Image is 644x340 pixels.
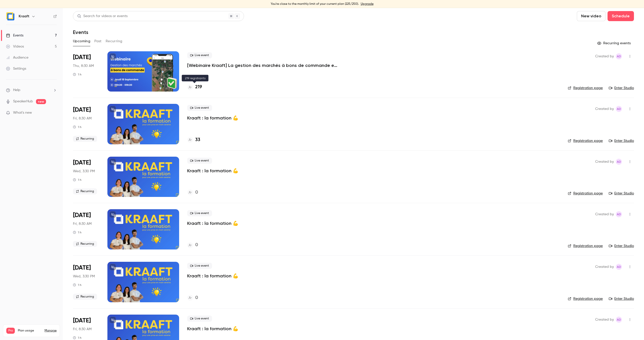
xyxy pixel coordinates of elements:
[195,189,198,196] h4: 0
[73,209,99,249] div: Oct 17 Fri, 8:30 AM (Europe/Paris)
[617,106,621,112] span: Ad
[187,84,202,91] a: 219
[73,230,82,234] div: 1 h
[187,263,212,269] span: Live event
[195,294,198,301] h4: 0
[73,53,91,61] span: [DATE]
[77,14,128,19] div: Search for videos or events
[73,262,99,302] div: Nov 5 Wed, 3:30 PM (Europe/Paris)
[609,191,634,196] a: Enter Studio
[187,316,212,322] span: Live event
[45,329,57,333] a: Manage
[195,242,198,248] h4: 0
[73,51,99,92] div: Sep 18 Thu, 8:30 AM (Europe/Paris)
[73,116,92,121] span: Fri, 8:30 AM
[6,66,26,71] div: Settings
[73,63,94,68] span: Thu, 8:30 AM
[73,188,97,194] span: Recurring
[187,273,238,279] a: Kraaft : la formation 💪
[595,211,614,217] span: Created by
[617,53,621,59] span: Ad
[73,106,91,114] span: [DATE]
[195,84,202,91] h4: 219
[595,39,634,47] button: Recurring events
[616,211,622,217] span: Alice de Guyenro
[73,264,91,272] span: [DATE]
[187,189,198,196] a: 0
[187,105,212,111] span: Live event
[609,243,634,248] a: Enter Studio
[73,169,95,174] span: Wed, 3:30 PM
[94,37,102,45] button: Past
[595,264,614,270] span: Created by
[106,37,123,45] button: Recurring
[6,12,14,20] img: Kraaft
[19,14,29,19] h6: Kraaft
[73,72,82,76] div: 1 h
[73,241,97,247] span: Recurring
[73,159,91,167] span: [DATE]
[577,11,606,21] button: New video
[187,62,338,68] a: [Webinaire Kraaft] La gestion des marchés à bons de commande et des petites interventions
[6,328,15,334] span: Pro
[616,106,622,112] span: Alice de Guyenro
[6,44,24,49] div: Videos
[616,159,622,165] span: Alice de Guyenro
[73,221,92,226] span: Fri, 8:30 AM
[18,329,42,333] span: Plan usage
[73,104,99,144] div: Sep 19 Fri, 8:30 AM (Europe/Paris)
[608,11,634,21] button: Schedule
[73,37,90,45] button: Upcoming
[73,274,95,279] span: Wed, 3:30 PM
[617,159,621,165] span: Ad
[73,211,91,219] span: [DATE]
[187,168,238,174] a: Kraaft : la formation 💪
[187,158,212,164] span: Live event
[187,294,198,301] a: 0
[73,283,82,287] div: 1 h
[73,29,88,35] h1: Events
[568,296,603,301] a: Registration page
[568,191,603,196] a: Registration page
[187,52,212,58] span: Live event
[73,317,91,325] span: [DATE]
[73,178,82,182] div: 1 h
[6,33,23,38] div: Events
[616,317,622,323] span: Alice de Guyenro
[187,242,198,248] a: 0
[13,99,33,104] a: SpeakerHub
[617,264,621,270] span: Ad
[616,264,622,270] span: Alice de Guyenro
[361,2,374,6] a: Upgrade
[73,125,82,129] div: 1 h
[13,88,20,93] span: Help
[6,88,57,93] li: help-dropdown-opener
[73,157,99,197] div: Oct 1 Wed, 3:30 PM (Europe/Paris)
[187,137,200,143] a: 33
[617,211,621,217] span: Ad
[73,336,82,340] div: 1 h
[609,86,634,91] a: Enter Studio
[609,138,634,143] a: Enter Studio
[617,317,621,323] span: Ad
[195,137,200,143] h4: 33
[187,326,238,332] a: Kraaft : la formation 💪
[616,53,622,59] span: Alice de Guyenro
[36,99,46,104] span: new
[595,159,614,165] span: Created by
[609,296,634,301] a: Enter Studio
[73,327,92,332] span: Fri, 8:30 AM
[595,317,614,323] span: Created by
[187,220,238,226] a: Kraaft : la formation 💪
[6,55,28,60] div: Audience
[568,138,603,143] a: Registration page
[187,210,212,216] span: Live event
[187,115,238,121] a: Kraaft : la formation 💪
[568,243,603,248] a: Registration page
